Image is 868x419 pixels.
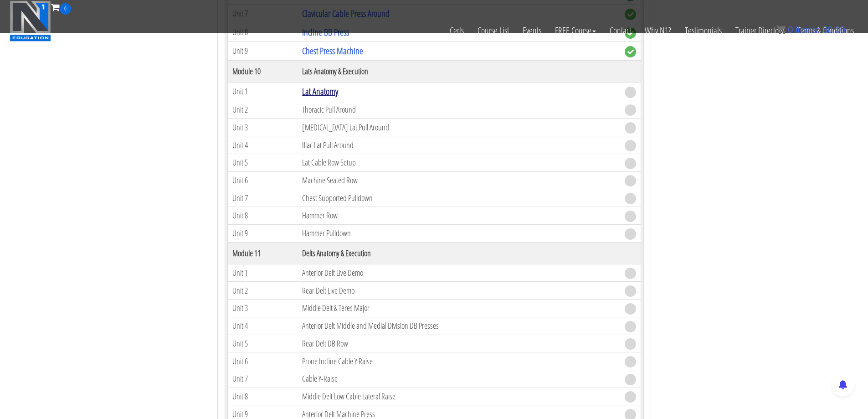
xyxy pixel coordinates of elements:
[298,335,620,352] td: Rear Delt DB Row
[227,136,298,154] td: Unit 4
[796,25,820,35] span: items:
[302,45,363,57] a: Chest Press Machine
[822,25,845,35] bdi: 0.00
[603,15,638,47] a: Contact
[227,154,298,171] td: Unit 5
[298,388,620,405] td: Middle Delt Low Cable Lateral Raise
[516,15,548,47] a: Events
[227,352,298,370] td: Unit 6
[788,25,793,35] span: 0
[298,282,620,300] td: Rear Delt Live Demo
[60,3,71,15] span: 0
[298,264,620,282] td: Anterior Delt Live Demo
[227,189,298,207] td: Unit 7
[227,207,298,225] td: Unit 8
[298,171,620,189] td: Machine Seated Row
[298,119,620,136] td: [MEDICAL_DATA] Lat Pull Around
[298,224,620,242] td: Hammer Pulldown
[822,25,827,35] span: $
[298,154,620,171] td: Lat Cable Row Setup
[443,15,471,47] a: Certs
[298,242,620,264] th: Delts Anatomy & Execution
[298,189,620,207] td: Chest Supported Pulldown
[227,101,298,119] td: Unit 2
[638,15,678,47] a: Why N1?
[227,224,298,242] td: Unit 9
[298,60,620,82] th: Lats Anatomy & Execution
[227,60,298,82] th: Module 10
[729,15,791,47] a: Trainer Directory
[227,82,298,101] td: Unit 1
[51,1,71,13] a: 0
[227,242,298,264] th: Module 11
[776,25,845,35] a: 0 items: $0.00
[227,171,298,189] td: Unit 6
[227,370,298,388] td: Unit 7
[227,41,298,60] td: Unit 9
[227,119,298,136] td: Unit 3
[298,300,620,317] td: Middle Delt & Teres Major
[10,0,51,41] img: n1-education
[298,101,620,119] td: Thoracic Pull Around
[298,370,620,388] td: Cable Y-Raise
[678,15,729,47] a: Testimonials
[298,136,620,154] td: Iliac Lat Pull Around
[471,15,516,47] a: Course List
[298,352,620,370] td: Prone Incline Cable Y Raise
[302,85,338,98] a: Lat Anatomy
[227,282,298,300] td: Unit 2
[298,207,620,225] td: Hammer Row
[791,15,861,47] a: Terms & Conditions
[298,317,620,335] td: Anterior Delt Middle and Medial Division DB Presses
[227,317,298,335] td: Unit 4
[625,46,636,57] span: complete
[227,264,298,282] td: Unit 1
[227,335,298,352] td: Unit 5
[548,15,603,47] a: FREE Course
[776,25,786,34] img: icon11.png
[227,388,298,405] td: Unit 8
[227,300,298,317] td: Unit 3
